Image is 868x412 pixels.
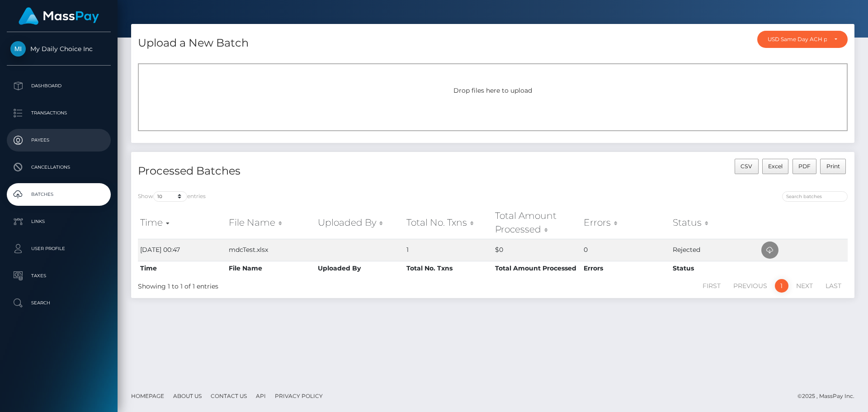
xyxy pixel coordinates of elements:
p: User Profile [10,242,107,256]
th: Total No. Txns [404,261,493,275]
p: Transactions [10,106,107,120]
span: Excel [768,163,783,170]
div: © 2025 , MassPay Inc. [797,391,861,401]
p: Dashboard [10,79,107,93]
th: Status [670,261,759,275]
h4: Processed Batches [138,163,486,179]
td: Rejected [670,239,759,261]
a: Batches [7,183,111,206]
img: MassPay Logo [19,7,99,25]
div: USD Same Day ACH payout [768,36,827,43]
a: Payees [7,129,111,152]
span: My Daily Choice Inc [7,45,111,53]
th: Errors: activate to sort column ascending [581,207,670,239]
th: Total No. Txns: activate to sort column ascending [404,207,493,239]
th: Status: activate to sort column ascending [670,207,759,239]
td: 1 [404,239,493,261]
div: Showing 1 to 1 of 1 entries [138,278,426,291]
button: CSV [735,159,759,174]
td: mdcTest.xlsx [226,239,315,261]
a: Search [7,292,111,314]
a: 1 [775,279,788,293]
a: Links [7,210,111,233]
th: Errors [581,261,670,275]
a: User Profile [7,237,111,260]
p: Search [10,296,107,310]
th: Total Amount Processed [493,261,581,275]
td: $0 [493,239,581,261]
p: Batches [10,188,107,201]
a: About Us [170,389,205,403]
input: Search batches [782,191,848,202]
span: PDF [798,163,811,170]
button: USD Same Day ACH payout [757,31,848,48]
td: 0 [581,239,670,261]
td: [DATE] 00:47 [138,239,226,261]
label: Show entries [138,191,206,202]
a: Transactions [7,102,111,124]
img: My Daily Choice Inc [10,41,26,57]
a: Dashboard [7,75,111,97]
a: Cancellations [7,156,111,179]
th: File Name: activate to sort column ascending [226,207,315,239]
p: Cancellations [10,161,107,174]
a: Privacy Policy [271,389,326,403]
h4: Upload a New Batch [138,35,249,51]
span: Print [826,163,840,170]
button: PDF [793,159,817,174]
button: Excel [762,159,789,174]
p: Taxes [10,269,107,283]
th: Time [138,261,226,275]
th: Total Amount Processed: activate to sort column ascending [493,207,581,239]
th: Uploaded By: activate to sort column ascending [316,207,404,239]
button: Print [820,159,846,174]
a: Homepage [127,389,168,403]
a: API [252,389,269,403]
p: Links [10,215,107,228]
select: Showentries [153,191,187,202]
th: File Name [226,261,315,275]
p: Payees [10,133,107,147]
span: Drop files here to upload [453,86,532,95]
a: Contact Us [207,389,250,403]
span: CSV [741,163,752,170]
th: Uploaded By [316,261,404,275]
a: Taxes [7,265,111,287]
th: Time: activate to sort column ascending [138,207,226,239]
